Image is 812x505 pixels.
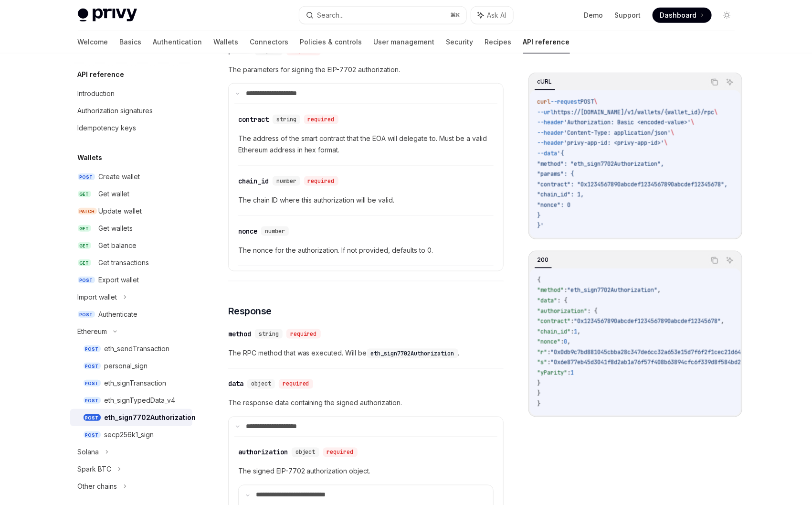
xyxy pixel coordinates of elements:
[538,108,554,116] span: --url
[304,115,338,124] div: required
[238,448,288,457] div: authorization
[538,212,541,219] span: }
[615,11,641,20] a: Support
[558,297,568,304] span: : {
[538,400,541,408] span: }
[99,309,138,320] div: Authenticate
[538,139,564,147] span: --header
[276,177,296,185] span: number
[538,191,584,198] span: "chain_id": 1,
[78,277,95,284] span: POST
[70,102,192,119] a: Authorization signatures
[295,449,316,456] span: object
[105,395,176,406] div: eth_signTypedData_v4
[70,254,192,271] a: GETGet transactions
[571,328,574,335] span: :
[300,31,362,54] a: Policies & controls
[561,338,564,345] span: :
[535,76,555,87] div: cURL
[78,208,97,215] span: PATCH
[485,31,512,54] a: Recipes
[304,176,338,186] div: required
[538,317,571,325] span: "contract"
[70,426,192,443] a: POSTsecp256k1_sign
[228,64,504,75] span: The parameters for signing the EIP-7702 authorization.
[251,380,271,388] span: object
[551,98,581,106] span: --request
[299,7,466,24] button: Search...⌘K
[564,139,664,147] span: 'privy-app-id: <privy-app-id>'
[286,329,321,339] div: required
[538,307,588,315] span: "authorization"
[538,98,551,106] span: curl
[538,379,541,387] span: }
[238,194,494,206] span: The chain ID where this authorization will be valid.
[78,173,95,181] span: POST
[70,392,192,409] a: POSTeth_signTypedData_v4
[276,116,296,123] span: string
[574,328,578,335] span: 1
[715,108,718,116] span: \
[105,360,148,372] div: personal_sign
[568,338,571,345] span: ,
[551,348,778,356] span: "0x0db9c7bd881045cbba28c347de6cc32a653e15d7f6f2f1cec21d645f402a6419"
[70,357,192,375] a: POSTpersonal_sign
[538,118,564,126] span: --header
[78,105,153,117] div: Authorization signatures
[238,133,494,156] span: The address of the smart contract that the EOA will delegate to. Must be a valid Ethereum address...
[78,481,117,492] div: Other chains
[538,181,728,188] span: "contract": "0x1234567890abcdef1234567890abcdef12345678",
[84,363,101,370] span: POST
[265,227,285,235] span: number
[78,326,107,337] div: Ethereum
[538,297,558,304] span: "data"
[367,349,458,358] code: eth_sign7702Authorization
[538,170,574,178] span: "params": {
[70,409,192,426] a: POSTeth_sign7702Authorization
[523,31,570,54] a: API reference
[70,375,192,392] a: POSTeth_signTransaction
[78,225,91,232] span: GET
[568,286,658,294] span: "eth_sign7702Authorization"
[538,160,664,168] span: "method": "eth_sign7702Authorization",
[99,257,149,269] div: Get transactions
[538,328,571,335] span: "chain_id"
[594,98,598,106] span: \
[538,369,568,376] span: "yParity"
[70,271,192,289] a: POSTExport wallet
[78,242,91,249] span: GET
[564,286,568,294] span: :
[538,389,541,397] span: }
[708,254,721,267] button: Copy the contents from the code block
[724,76,736,88] button: Ask AI
[78,463,112,475] div: Spark BTC
[105,377,167,389] div: eth_signTransaction
[564,118,691,126] span: 'Authorization: Basic <encoded-value>'
[238,115,269,124] div: contract
[78,9,137,22] img: light logo
[228,329,251,339] div: method
[70,306,192,323] a: POSTAuthenticate
[538,222,544,229] span: }'
[99,223,133,234] div: Get wallets
[671,129,675,137] span: \
[538,150,558,157] span: --data
[70,340,192,357] a: POSTeth_sendTransaction
[99,188,130,200] div: Get wallet
[660,11,697,20] span: Dashboard
[78,122,137,134] div: Idempotency keys
[105,343,170,355] div: eth_sendTransaction
[664,139,668,147] span: \
[70,85,192,102] a: Introduction
[548,348,551,356] span: :
[228,398,504,409] span: The response data containing the signed authorization.
[238,466,494,477] span: The signed EIP-7702 authorization object.
[323,448,358,457] div: required
[538,338,561,345] span: "nonce"
[78,259,91,267] span: GET
[374,31,435,54] a: User management
[538,201,571,209] span: "nonce": 0
[228,347,504,359] span: The RPC method that was executed. Will be .
[551,358,778,366] span: "0x6e877eb45d3041f8d2ab1a76f57f408b63894cfc6f339d8f584bd26efceae308"
[568,369,571,376] span: :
